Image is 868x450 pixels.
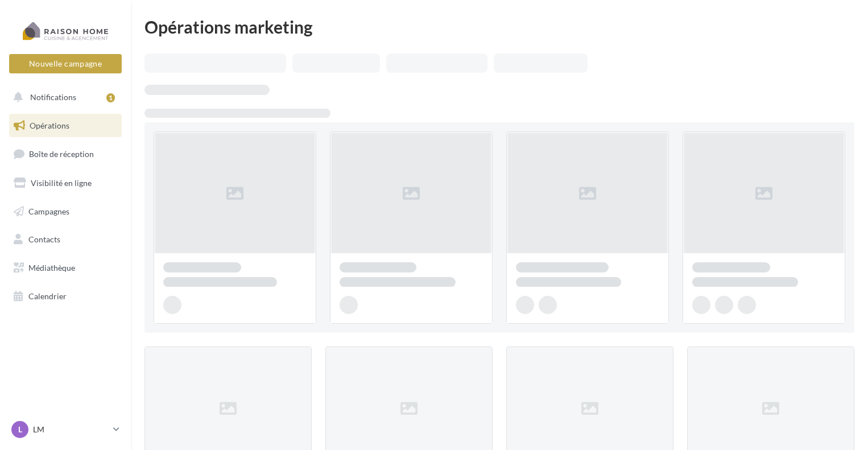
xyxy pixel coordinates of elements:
[106,93,115,102] div: 1
[7,284,124,308] a: Calendrier
[7,256,124,280] a: Médiathèque
[7,200,124,224] a: Campagnes
[7,114,124,138] a: Opérations
[28,291,67,301] span: Calendrier
[7,142,124,166] a: Boîte de réception
[144,18,854,35] div: Opérations marketing
[7,171,124,195] a: Visibilité en ligne
[9,54,122,73] button: Nouvelle campagne
[30,121,69,130] span: Opérations
[31,178,92,188] span: Visibilité en ligne
[28,234,60,244] span: Contacts
[18,424,22,435] span: L
[28,206,69,216] span: Campagnes
[28,263,75,273] span: Médiathèque
[9,419,122,440] a: L LM
[7,85,119,109] button: Notifications 1
[30,92,76,102] span: Notifications
[33,424,109,435] p: LM
[7,228,124,251] a: Contacts
[29,149,94,159] span: Boîte de réception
